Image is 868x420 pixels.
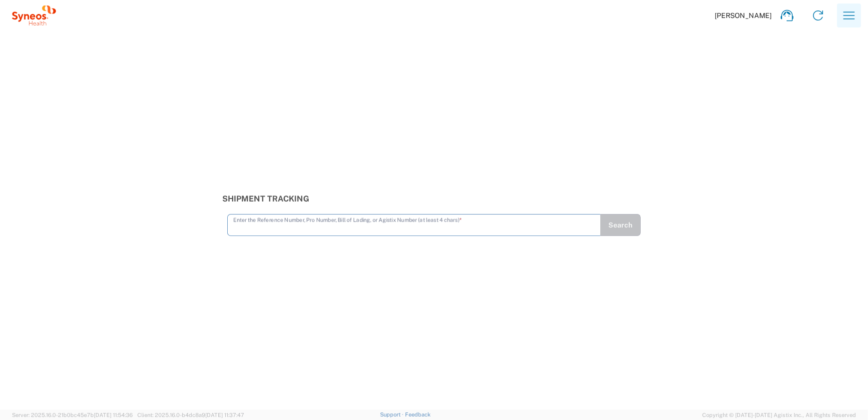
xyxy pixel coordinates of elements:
span: Copyright © [DATE]-[DATE] Agistix Inc., All Rights Reserved [702,410,856,419]
a: Support [380,411,405,417]
span: [PERSON_NAME] [715,11,772,20]
span: Server: 2025.16.0-21b0bc45e7b [12,412,133,418]
span: Client: 2025.16.0-b4dc8a9 [137,412,244,418]
span: [DATE] 11:54:36 [94,412,133,418]
h3: Shipment Tracking [222,194,646,203]
a: Feedback [405,411,431,417]
span: [DATE] 11:37:47 [205,412,244,418]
